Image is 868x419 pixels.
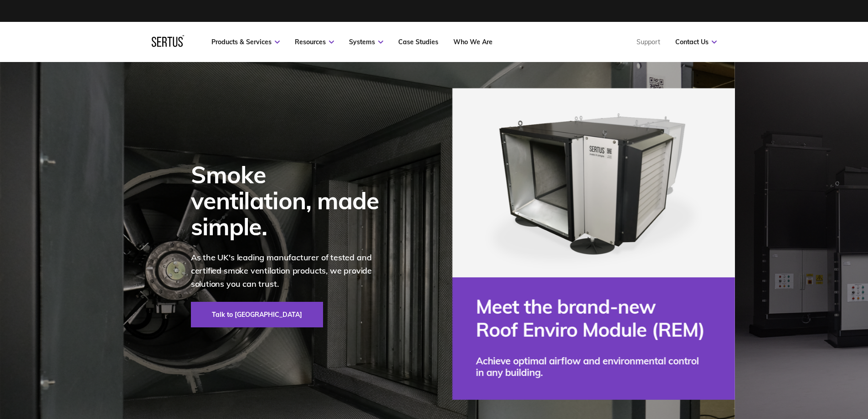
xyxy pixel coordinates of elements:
a: Talk to [GEOGRAPHIC_DATA] [191,302,323,327]
a: Case Studies [398,38,438,46]
p: As the UK's leading manufacturer of tested and certified smoke ventilation products, we provide s... [191,251,391,290]
a: Contact Us [675,38,717,46]
a: Support [637,38,660,46]
div: Smoke ventilation, made simple. [191,161,391,240]
a: Who We Are [453,38,493,46]
a: Systems [349,38,383,46]
a: Resources [295,38,334,46]
a: Products & Services [211,38,280,46]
